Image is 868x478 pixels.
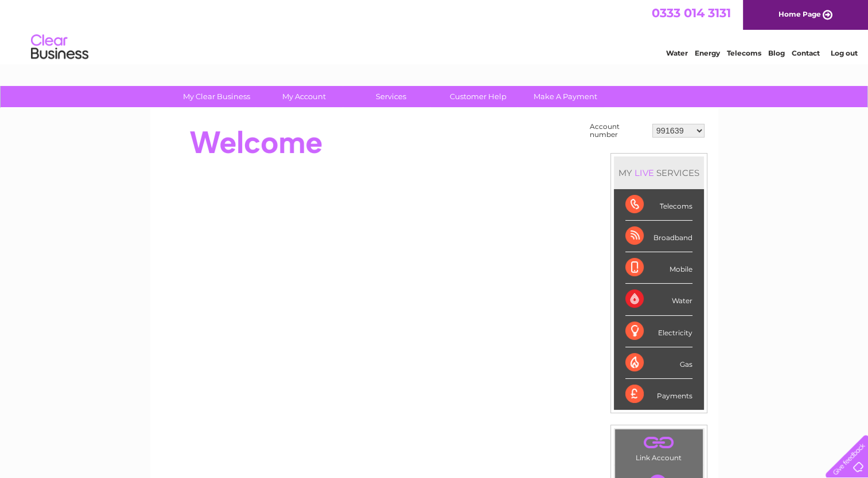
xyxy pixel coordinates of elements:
[768,49,785,57] a: Blog
[695,49,720,57] a: Energy
[625,284,692,315] div: Water
[727,49,761,57] a: Telecoms
[618,432,700,452] a: .
[256,86,351,107] a: My Account
[30,30,89,65] img: logo.png
[652,6,731,20] a: 0333 014 3131
[625,221,692,252] div: Broadband
[830,49,857,57] a: Log out
[587,120,649,142] td: Account number
[792,49,820,57] a: Contact
[169,86,264,107] a: My Clear Business
[164,6,706,56] div: Clear Business is a trading name of Verastar Limited (registered in [GEOGRAPHIC_DATA] No. 3667643...
[614,156,704,189] div: MY SERVICES
[625,252,692,284] div: Mobile
[625,379,692,410] div: Payments
[518,86,613,107] a: Make A Payment
[666,49,688,57] a: Water
[632,167,656,178] div: LIVE
[625,189,692,221] div: Telecoms
[625,316,692,347] div: Electricity
[625,347,692,379] div: Gas
[614,429,703,465] td: Link Account
[431,86,526,107] a: Customer Help
[344,86,438,107] a: Services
